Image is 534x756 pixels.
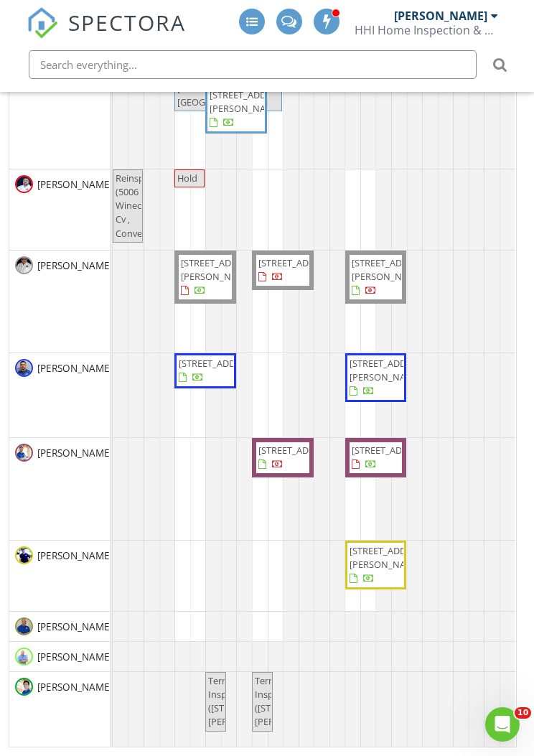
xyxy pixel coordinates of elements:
span: [STREET_ADDRESS][PERSON_NAME] [350,544,430,571]
span: [STREET_ADDRESS][PERSON_NAME] [210,88,290,115]
img: img_0667.jpeg [15,256,33,274]
img: resized_103945_1607186620487.jpeg [15,359,33,377]
span: Hold [177,172,197,185]
span: SPECTORA [68,7,186,37]
span: [PERSON_NAME] [34,549,116,563]
span: [PERSON_NAME] [34,177,116,192]
img: The Best Home Inspection Software - Spectora [27,7,58,39]
img: 8334a47d40204d029b6682c9b1fdee83.jpeg [15,175,33,193]
span: [STREET_ADDRESS][PERSON_NAME] [350,357,430,383]
span: Reinspection (5006 Winecup Cv , Converse) [116,172,171,240]
span: [PERSON_NAME] [34,680,116,694]
span: [STREET_ADDRESS] [258,256,339,269]
span: [STREET_ADDRESS] [179,357,259,370]
span: [STREET_ADDRESS] [258,444,339,457]
span: [PERSON_NAME] "Captain" [PERSON_NAME] [34,620,239,634]
img: dsc08126.jpg [15,648,33,666]
a: SPECTORA [27,19,186,50]
div: HHI Home Inspection & Pest Control [355,23,498,37]
img: dsc06978.jpg [15,678,33,696]
img: img_7310_small.jpeg [15,546,33,564]
span: 10 [515,707,531,719]
span: [STREET_ADDRESS] [352,444,432,457]
span: [PERSON_NAME] [34,446,116,460]
img: dsc07028.jpg [15,444,33,462]
iframe: Intercom live chat [485,707,520,742]
div: [PERSON_NAME] [394,9,487,23]
span: Termite Inspection ([STREET_ADDRESS][PERSON_NAME]) [208,674,291,729]
span: [PERSON_NAME] [34,650,116,664]
img: 20220425_103223.jpg [15,617,33,635]
span: [PERSON_NAME] [34,258,116,273]
span: Termite Inspection ([STREET_ADDRESS][PERSON_NAME]) [255,674,338,729]
span: [STREET_ADDRESS][PERSON_NAME] [181,256,261,283]
span: [PERSON_NAME] [34,361,116,375]
span: [STREET_ADDRESS][PERSON_NAME] [352,256,432,283]
input: Search everything... [29,50,477,79]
